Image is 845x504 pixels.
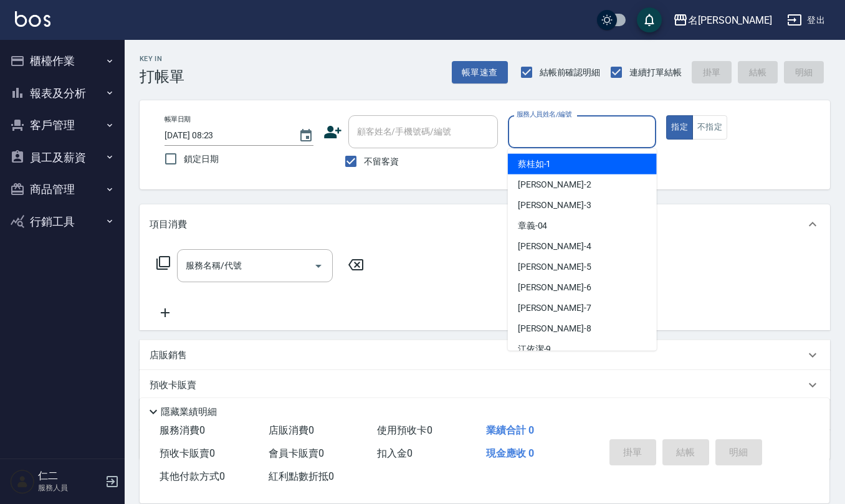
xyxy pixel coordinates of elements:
[150,349,187,362] p: 店販銷售
[518,322,591,335] span: [PERSON_NAME] -8
[140,204,830,244] div: 項目消費
[637,7,662,32] button: save
[518,343,551,356] span: 江依潔 -9
[486,424,534,436] span: 業績合計 0
[518,219,548,232] span: 章義 -04
[10,469,35,494] img: Person
[161,406,217,419] p: 隱藏業績明細
[517,110,571,119] label: 服務人員姓名/編號
[140,340,830,370] div: 店販銷售
[150,218,187,231] p: 項目消費
[5,45,120,77] button: 櫃檯作業
[688,12,772,28] div: 名[PERSON_NAME]
[184,153,219,166] span: 鎖定日期
[364,155,399,168] span: 不留客資
[377,424,432,436] span: 使用預收卡 0
[5,173,120,206] button: 商品管理
[377,447,413,459] span: 扣入金 0
[160,447,215,459] span: 預收卡販賣 0
[518,302,591,315] span: [PERSON_NAME] -7
[5,77,120,110] button: 報表及分析
[38,482,102,493] p: 服務人員
[518,281,591,294] span: [PERSON_NAME] -6
[452,61,508,84] button: 帳單速查
[150,379,196,392] p: 預收卡販賣
[486,447,534,459] span: 現金應收 0
[692,115,727,140] button: 不指定
[782,9,830,32] button: 登出
[269,470,334,482] span: 紅利點數折抵 0
[165,125,286,146] input: YYYY/MM/DD hh:mm
[518,260,591,273] span: [PERSON_NAME] -5
[140,68,184,85] h3: 打帳單
[291,121,321,151] button: Choose date, selected date is 2025-09-15
[666,115,693,140] button: 指定
[165,115,191,124] label: 帳單日期
[668,7,777,33] button: 名[PERSON_NAME]
[269,424,314,436] span: 店販消費 0
[15,11,50,27] img: Logo
[5,141,120,174] button: 員工及薪資
[269,447,324,459] span: 會員卡販賣 0
[518,240,591,253] span: [PERSON_NAME] -4
[140,370,830,400] div: 預收卡販賣
[160,470,225,482] span: 其他付款方式 0
[5,109,120,141] button: 客戶管理
[308,256,328,276] button: Open
[140,55,184,63] h2: Key In
[518,178,591,191] span: [PERSON_NAME] -2
[5,206,120,238] button: 行銷工具
[629,66,682,79] span: 連續打單結帳
[38,470,102,482] h5: 仁二
[160,424,205,436] span: 服務消費 0
[518,199,591,212] span: [PERSON_NAME] -3
[540,66,601,79] span: 結帳前確認明細
[518,158,551,171] span: 蔡桂如 -1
